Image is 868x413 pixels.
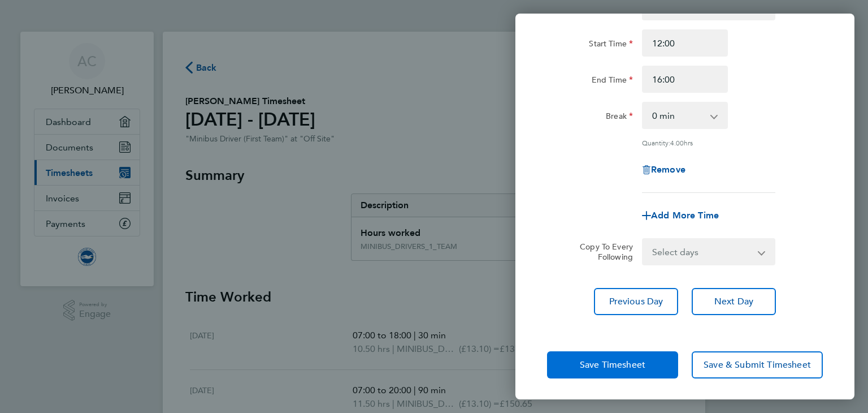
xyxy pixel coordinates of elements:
button: Previous Day [594,288,678,315]
input: E.g. 18:00 [642,66,728,93]
label: End Time [592,75,633,88]
span: Previous Day [609,296,663,307]
button: Save & Submit Timesheet [692,351,823,378]
span: Save & Submit Timesheet [704,359,811,371]
span: Save Timesheet [580,359,645,371]
button: Add More Time [642,211,719,220]
button: Next Day [692,288,776,315]
span: Add More Time [651,210,719,221]
button: Save Timesheet [547,351,678,378]
label: Start Time [589,38,633,52]
span: Next Day [714,296,753,307]
label: Break [606,111,633,124]
span: Remove [651,164,685,175]
button: Remove [642,165,685,174]
div: Quantity: hrs [642,138,775,147]
span: 4.00 [670,138,684,147]
input: E.g. 08:00 [642,29,728,57]
label: Copy To Every Following [571,242,633,262]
